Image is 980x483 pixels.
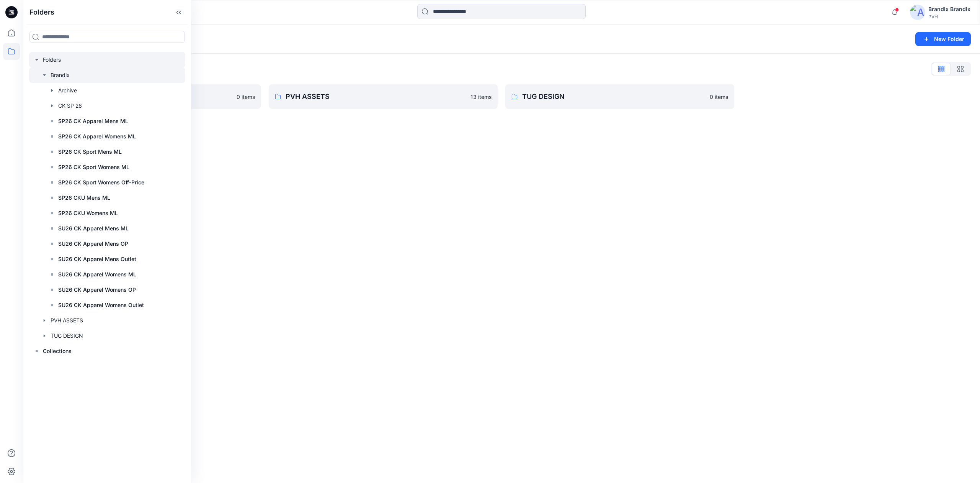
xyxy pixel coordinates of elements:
[58,224,129,233] p: SU26 CK Apparel Mens ML
[58,117,128,126] p: SP26 CK Apparel Mens ML
[928,5,970,14] div: Brandix Brandix
[58,285,136,294] p: SU26 CK Apparel Womens OP
[58,239,128,248] p: SU26 CK Apparel Mens OP
[58,209,118,218] p: SP26 CKU Womens ML
[58,163,129,172] p: SP26 CK Sport Womens ML
[470,93,492,101] p: 13 items
[58,132,136,141] p: SP26 CK Apparel Womens ML
[58,255,136,264] p: SU26 CK Apparel Mens Outlet
[58,193,110,202] p: SP26 CKU Mens ML
[710,93,728,101] p: 0 items
[286,91,466,102] p: PVH ASSETS
[58,147,122,156] p: SP26 CK Sport Mens ML
[58,270,136,279] p: SU26 CK Apparel Womens ML
[237,93,255,101] p: 0 items
[522,91,705,102] p: TUG DESIGN
[58,178,144,187] p: SP26 CK Sport Womens Off-Price
[43,347,72,356] p: Collections
[915,32,971,46] button: New Folder
[910,5,925,20] img: avatar
[928,14,970,20] div: PVH
[269,84,498,109] a: PVH ASSETS13 items
[505,84,734,109] a: TUG DESIGN0 items
[58,301,144,310] p: SU26 CK Apparel Womens Outlet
